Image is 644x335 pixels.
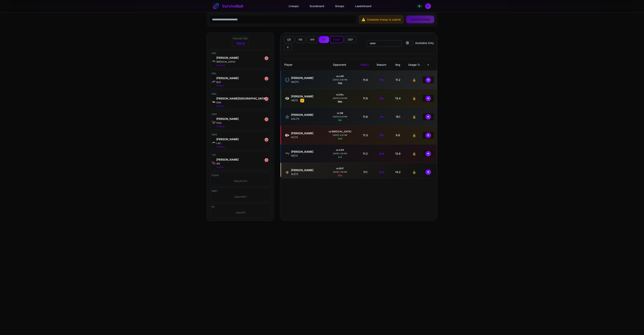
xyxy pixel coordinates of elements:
[333,152,347,155] div: [DATE] 1:00 PM
[216,121,269,125] div: HOU
[216,84,269,87] div: 18.01 proj
[330,36,344,43] button: FLEX
[425,3,431,9] button: Open profile menu
[212,189,269,193] div: DEF1
[212,133,269,136] div: WR2
[291,99,322,102] div: GB | TE
[338,100,342,103] span: 19th
[216,142,269,145] div: LAC
[379,78,384,82] span: 9th
[333,115,347,118] div: [DATE] 8:20 PM
[212,194,269,200] div: Select DEF1
[291,154,322,158] div: NE | TE
[390,132,406,138] div: 9.8
[216,158,269,162] div: Trey McBride
[412,151,416,156] span: 🔒
[291,117,322,121] div: DAL | TE
[212,80,216,84] img: BUF logo
[291,150,322,154] div: Hunter Henry
[333,78,347,81] div: [DATE] 4:05 PM
[212,178,269,184] div: Select FLEX1
[265,118,268,121] button: ×
[338,82,342,85] span: 17th
[412,78,416,82] span: 🔒
[265,158,268,162] button: ×
[285,96,290,101] img: GB logo
[412,114,416,119] span: 🔒
[329,130,351,133] div: vs [MEDICAL_DATA]
[307,36,318,43] button: WR
[212,141,216,145] img: LAC logo
[379,96,384,100] span: 5th
[212,51,269,55] div: QB1
[212,92,269,96] div: RB2
[333,97,347,100] div: [DATE] 8:20 PM
[338,174,342,177] span: 31st
[338,119,342,122] span: 5th
[291,76,322,80] div: Tyler Warren
[362,17,365,22] span: ⚠️
[285,114,290,119] img: DAL logo
[319,36,329,43] button: TE
[212,113,269,116] div: WR1
[426,114,431,119] button: +
[380,115,383,119] span: 1st
[357,95,373,101] div: 11.9
[216,76,269,80] div: James Cook
[390,169,406,175] div: 14.2
[412,133,416,138] span: 🔒
[212,174,269,177] div: FLEX1
[284,44,292,51] button: K
[285,2,302,10] a: Lineups
[285,151,290,156] img: NE logo
[216,80,269,84] div: BUF
[212,161,216,165] img: ARI logo
[344,36,357,43] button: DEF
[212,59,216,63] img: BAL logo
[285,170,290,174] img: NO logo
[213,3,243,9] a: SurviveBall
[295,36,306,43] button: RB
[212,120,216,124] img: HOU logo
[291,94,322,98] div: Tucker Kraft
[213,3,219,9] img: SurviveBall
[412,96,416,101] span: 🔒
[379,152,384,156] span: 3rd
[406,16,434,23] button: Submit Lineup
[212,153,269,157] div: TE1
[216,96,269,100] div: J.K. Dobbins
[415,41,434,45] span: Available Only
[233,37,248,40] span: Projected
[300,99,304,102] span: Sep 24: Kraft was limited at Wednesday's practice due to knee and elbow injuries.
[367,17,401,22] span: Complete lineup to submit
[216,101,269,104] div: DEN
[338,137,342,140] span: 2nd
[216,137,269,141] div: Keenan Allen
[379,170,384,174] span: 2nd
[338,156,342,158] span: 3rd
[291,113,322,117] div: Jake Ferguson
[216,56,269,60] div: Lamar Jackson
[336,75,344,78] div: vs LAR
[284,62,322,67] div: Player
[357,132,373,138] div: 11.3
[236,41,245,46] span: 103.6
[426,96,431,101] button: +
[390,95,406,101] div: 13.4
[216,117,269,121] div: Nico Collins
[212,100,216,104] img: DEN logo
[390,62,406,67] div: Avg
[291,131,322,135] div: Travis Kelce
[406,62,422,67] div: Usage %
[322,62,357,67] div: Opponent
[216,64,269,67] div: 22.76 proj
[332,2,347,10] a: Groups
[426,151,431,156] button: +
[337,111,343,115] div: vs GB
[352,2,374,10] a: Leaderboard
[291,168,322,172] div: Juwan Johnson
[333,134,347,137] div: [DATE] 4:25 PM
[212,72,269,75] div: RB1
[379,133,384,137] span: 11th
[265,138,268,141] button: ×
